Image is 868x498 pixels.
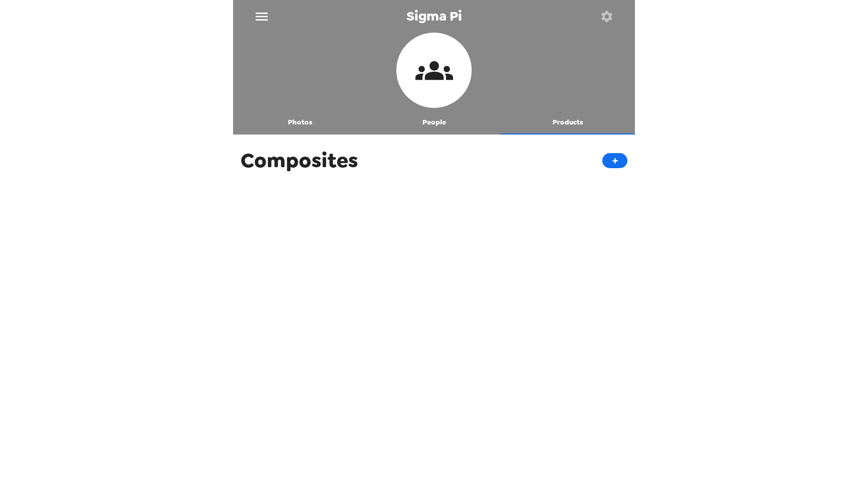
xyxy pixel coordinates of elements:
[501,110,635,135] button: Products
[241,147,358,174] span: Composites
[233,110,367,135] button: Photos
[367,110,501,135] button: People
[406,10,462,23] span: Sigma Pi
[602,153,627,168] button: +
